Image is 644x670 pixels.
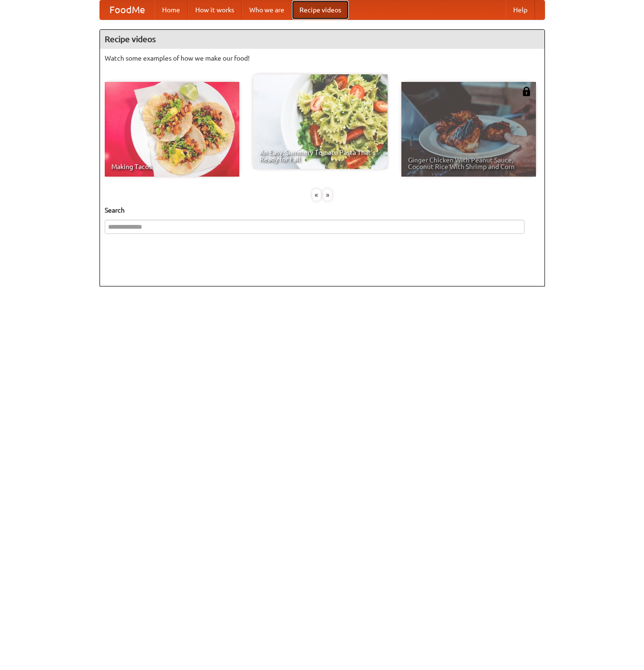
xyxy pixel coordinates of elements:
a: FoodMe [100,0,154,19]
img: 483408.png [522,87,531,96]
a: Recipe videos [292,0,349,19]
h5: Search [105,205,540,215]
a: An Easy, Summery Tomato Pasta That's Ready for Fall [253,74,388,169]
p: Watch some examples of how we make our food! [105,54,540,63]
div: » [323,189,332,201]
a: Who we are [242,0,292,19]
h4: Recipe videos [100,30,544,49]
a: Home [154,0,188,19]
a: Help [506,0,535,19]
span: Making Tacos [111,163,233,170]
div: « [312,189,321,201]
a: Making Tacos [105,82,239,177]
a: How it works [188,0,242,19]
span: An Easy, Summery Tomato Pasta That's Ready for Fall [260,149,381,162]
